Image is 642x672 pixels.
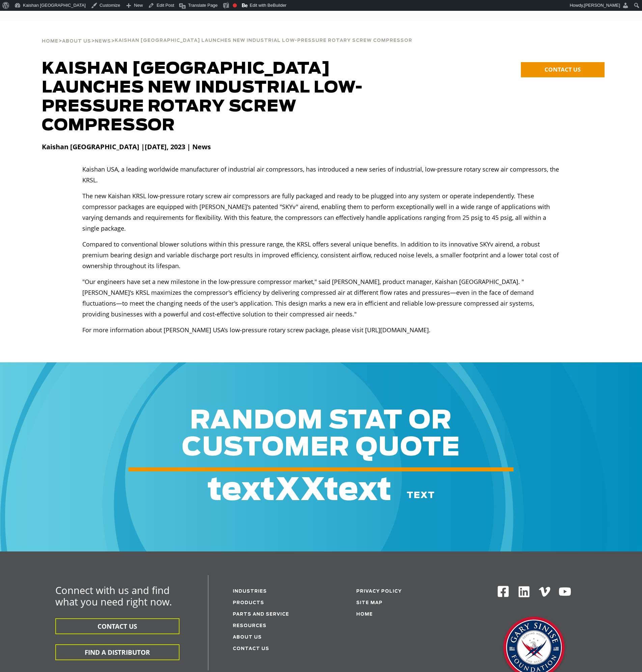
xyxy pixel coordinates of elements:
a: Resources [233,624,267,628]
span: text [207,475,275,506]
a: Privacy Policy [356,589,402,594]
strong: [DATE] [145,142,167,151]
img: Linkedin [518,585,531,598]
span: Connect with us and find what you need right now. [55,584,172,608]
span: Kaishan [GEOGRAPHIC_DATA] Launches New Industrial Low-Pressure Rotary Screw Compressor [42,61,363,134]
p: The new Kaishan KRSL low-pressure rotary screw air compressors are fully packaged and ready to be... [82,190,560,234]
img: Vimeo [539,587,550,597]
button: FIND A DISTRIBUTOR [55,644,179,660]
span: [PERSON_NAME] [584,3,620,8]
p: Compared to conventional blower solutions within this pressure range, the KRSL offers several uni... [82,239,560,271]
a: Parts and service [233,612,289,617]
span: About Us [62,39,91,44]
span: CONTACT US [545,66,581,73]
a: Industries [233,589,267,594]
span: text [407,491,435,500]
span: XX [275,475,324,506]
img: Facebook [497,585,509,598]
a: Home [356,612,373,617]
p: For more information about [PERSON_NAME] USA's low-pressure rotary screw package, please visit [U... [82,325,560,335]
p: Kaishan USA, a leading worldwide manufacturer of industrial air compressors, has introduced a new... [82,164,560,185]
span: text [324,475,392,506]
a: About Us [62,38,91,44]
div: > > > [42,31,412,47]
a: Site Map [356,601,383,605]
p: "Our engineers have set a new milestone in the low-pressure compressor market," said [PERSON_NAME... [82,276,560,319]
button: CONTACT US [55,618,179,634]
span: Kaishan [GEOGRAPHIC_DATA] Launches New Industrial Low-Pressure Rotary Screw Compressor [115,38,412,43]
a: Products [233,601,264,605]
a: News [95,38,111,44]
img: Youtube [558,585,571,598]
strong: Kaishan [GEOGRAPHIC_DATA] | , 2023 | News [42,142,211,151]
a: About Us [233,635,262,640]
a: Home [42,38,58,44]
div: Focus keyphrase not set [233,3,237,7]
span: Home [42,39,58,44]
a: Contact Us [233,647,269,651]
a: CONTACT US [521,62,605,77]
span: News [95,39,111,44]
